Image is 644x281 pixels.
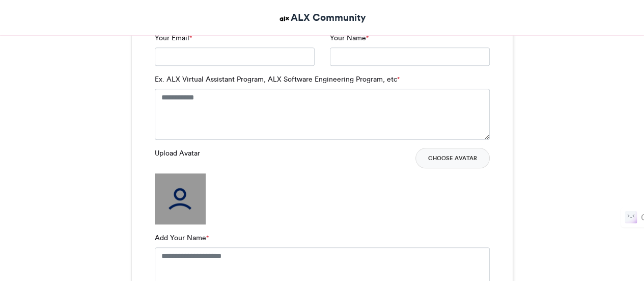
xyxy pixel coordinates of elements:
img: user_filled.png [155,173,206,224]
label: Your Name [330,33,369,43]
button: Choose Avatar [415,148,490,168]
label: Upload Avatar [155,148,200,159]
img: ALX Community [278,12,291,25]
label: Ex. ALX Virtual Assistant Program, ALX Software Engineering Program, etc [155,74,400,85]
a: ALX Community [278,10,366,25]
label: Your Email [155,33,192,43]
label: Add Your Name [155,233,209,243]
